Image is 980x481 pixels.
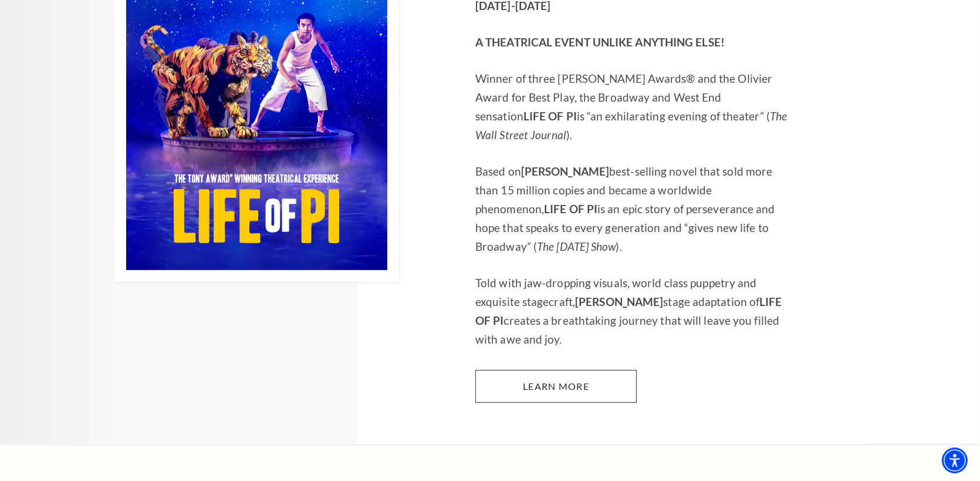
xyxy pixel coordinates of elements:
em: The [DATE] Show [537,240,616,253]
a: Learn More Life of Pi [475,370,637,403]
strong: [PERSON_NAME] [575,295,663,308]
strong: [PERSON_NAME] [521,164,609,178]
strong: A THEATRICAL EVENT UNLIKE ANYTHING ELSE! [475,35,725,49]
strong: LIFE OF PI [523,109,577,123]
strong: LIFE OF PI [544,202,597,216]
p: Based on best-selling novel that sold more than 15 million copies and became a worldwide phenomen... [475,162,789,256]
div: Accessibility Menu [942,448,968,473]
p: Told with jaw-dropping visuals, world class puppetry and exquisite stagecraft, stage adaptation o... [475,274,789,349]
p: Winner of three [PERSON_NAME] Awards® and the Olivier Award for Best Play, the Broadway and West ... [475,69,789,144]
